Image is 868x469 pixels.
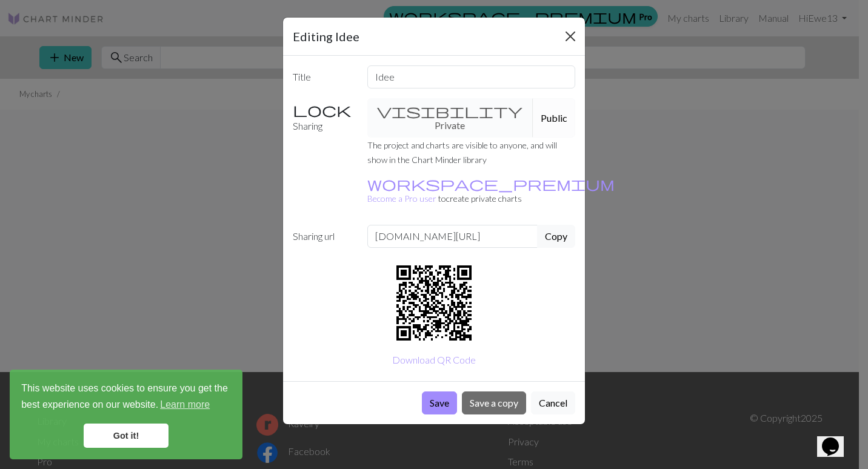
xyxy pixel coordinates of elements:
a: dismiss cookie message [84,424,169,448]
small: to create private charts [367,179,615,204]
button: Close [561,27,580,46]
label: Sharing url [285,225,360,248]
h5: Editing Idee [293,27,359,45]
button: Download QR Code [384,348,484,371]
a: learn more about cookies [158,396,212,414]
button: Copy [537,225,575,248]
label: Title [285,65,360,88]
span: This website uses cookies to ensure you get the best experience on our website. [21,381,231,414]
button: Cancel [531,391,575,414]
a: Become a Pro user [367,179,615,204]
button: Save a copy [462,391,526,414]
label: Sharing [285,98,360,138]
div: cookieconsent [10,370,242,459]
small: The project and charts are visible to anyone, and will show in the Chart Minder library [367,140,557,165]
button: Public [533,98,575,138]
span: workspace_premium [367,175,615,192]
button: Save [422,391,457,414]
iframe: chat widget [817,421,856,457]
